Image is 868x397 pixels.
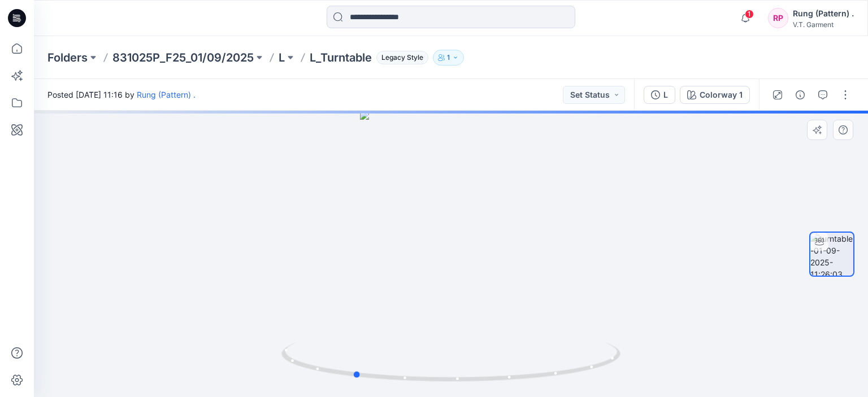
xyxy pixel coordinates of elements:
div: Colorway 1 [700,89,743,101]
p: L_Turntable [310,50,372,66]
button: Legacy Style [372,50,428,66]
a: L [279,50,285,66]
a: Folders [47,50,88,66]
a: 831025P_F25_01/09/2025 [112,50,254,66]
div: L [663,89,668,101]
button: Details [791,86,809,104]
span: 1 [745,10,754,19]
button: 1 [433,50,464,66]
span: Legacy Style [376,51,428,64]
button: L [644,86,675,104]
div: RP [768,8,788,28]
span: Posted [DATE] 11:16 by [47,89,196,101]
a: Rung (Pattern) . [137,90,196,99]
img: turntable-01-09-2025-11:26:03 [810,233,853,276]
button: Colorway 1 [680,86,750,104]
div: Rung (Pattern) . [793,7,854,20]
div: V.T. Garment [793,20,854,29]
p: 1 [447,51,450,64]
